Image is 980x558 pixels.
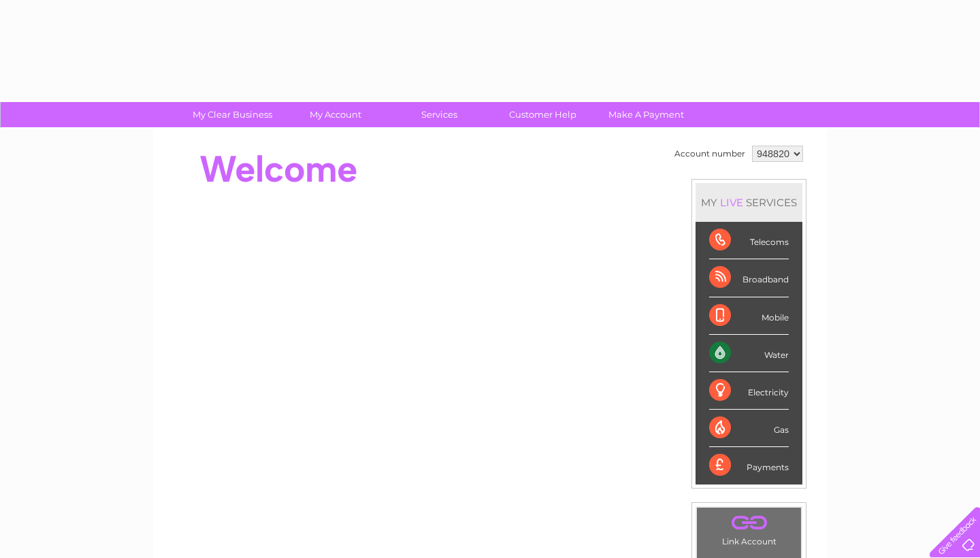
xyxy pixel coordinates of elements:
div: Telecoms [709,222,789,259]
div: Water [709,335,789,372]
a: My Account [280,102,392,127]
div: MY SERVICES [696,183,802,222]
div: LIVE [717,196,746,209]
div: Mobile [709,297,789,335]
a: . [700,511,798,535]
div: Gas [709,410,789,447]
div: Broadband [709,259,789,297]
a: Make A Payment [590,102,702,127]
td: Account number [671,142,749,165]
a: Services [383,102,495,127]
a: Customer Help [487,102,599,127]
td: Link Account [696,507,802,550]
a: My Clear Business [176,102,289,127]
div: Payments [709,447,789,484]
div: Electricity [709,372,789,410]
